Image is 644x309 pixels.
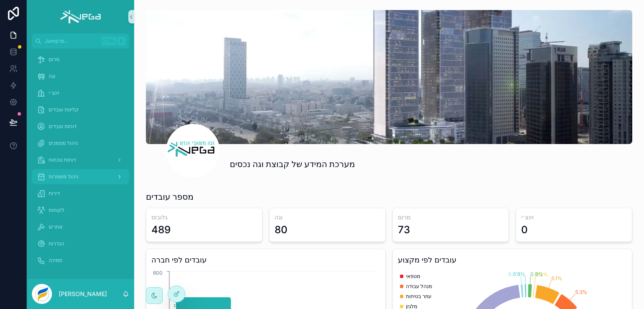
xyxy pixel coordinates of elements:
div: 0 [521,223,528,237]
tspan: 0.2% [535,271,548,278]
div: 73 [398,223,410,237]
span: קליטת עובדים [49,106,79,113]
h3: גלובוס [151,213,257,221]
h3: וגה [275,213,380,221]
h3: וינצ׳י [521,213,627,221]
span: הגדרות [49,240,64,247]
h1: מספר עובדים [146,191,194,203]
span: מרום [49,56,60,63]
span: וגה [49,73,55,80]
span: Ctrl [101,37,117,45]
a: וגה [32,69,129,84]
tspan: 5.3% [575,289,587,295]
a: ניהול משמרות [32,169,129,184]
h1: מערכת המידע של קבוצת וגה נכסים‎ [230,158,355,170]
a: אתרים [32,219,129,234]
span: מנופאי [406,273,420,280]
a: מרום [32,52,129,67]
span: וינצ׳י [49,90,60,96]
span: עוזר בטיחות [406,293,431,300]
tspan: 600 [153,270,163,276]
h3: עובדים לפי מקצוע [398,254,627,266]
a: קליטת עובדים [32,102,129,117]
span: דוחות עובדים [49,123,77,130]
span: אתרים [49,224,62,230]
span: לקוחות [49,207,65,214]
a: דירות [32,186,129,201]
span: דוחות נוכחות [49,157,76,163]
a: דוחות נוכחות [32,152,129,167]
h3: עובדים לפי חברה [151,254,380,266]
a: דוחות עובדים [32,119,129,134]
tspan: 0.3% [513,271,525,277]
span: ניהול משמרות [49,173,78,180]
a: לקוחות [32,203,129,218]
a: וינצ׳י [32,85,129,100]
span: ניהול מסמכים [49,140,78,147]
a: תמיכה [32,253,129,268]
button: Jump to...CtrlK [32,33,129,49]
tspan: 0.5% [508,271,521,277]
h3: מרום [398,213,504,221]
span: תמיכה [49,257,62,264]
img: App logo [60,10,100,23]
span: K [118,38,125,44]
span: מנהל עבודה [406,283,432,290]
span: Jump to... [45,38,98,44]
tspan: 0.9% [530,271,543,277]
a: ניהול מסמכים [32,136,129,151]
div: 80 [275,223,288,237]
div: scrollable content [27,49,134,279]
p: [PERSON_NAME] [59,290,107,298]
tspan: 6.1% [551,275,562,281]
div: 489 [151,223,171,237]
a: הגדרות [32,236,129,251]
span: דירות [49,190,60,197]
